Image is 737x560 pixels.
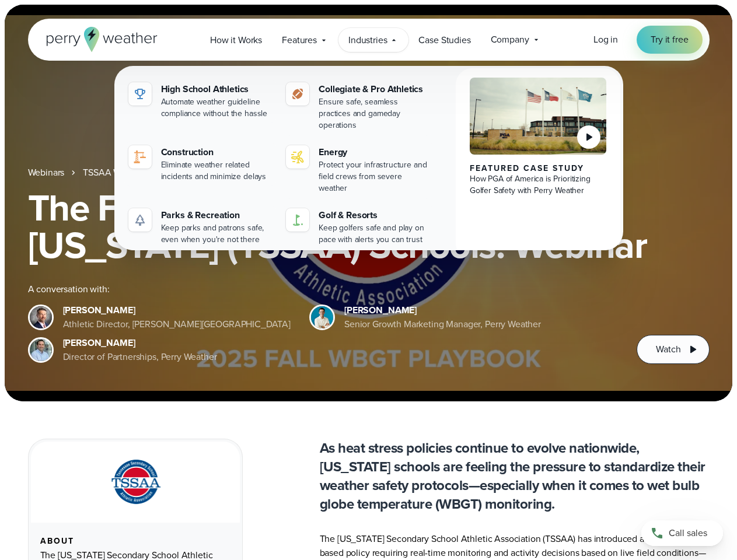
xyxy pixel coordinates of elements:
span: Features [282,33,317,47]
div: Golf & Resorts [319,208,430,222]
a: Call sales [641,520,723,546]
div: [PERSON_NAME] [63,336,217,350]
span: Company [491,33,529,47]
img: TSSAA-Tennessee-Secondary-School-Athletic-Association.svg [96,456,174,509]
span: Try it free [651,33,688,47]
img: proathletics-icon@2x-1.svg [291,87,305,101]
div: Parks & Recreation [161,208,273,222]
img: parks-icon-grey.svg [133,213,147,227]
span: Call sales [669,526,707,540]
a: Try it free [637,26,702,54]
a: How it Works [200,28,272,52]
div: Featured Case Study [470,164,607,173]
img: construction perry weather [133,150,147,164]
img: PGA of America, Frisco Campus [470,78,607,155]
a: Golf & Resorts Keep golfers safe and play on pace with alerts you can trust [281,204,435,250]
span: Watch [656,342,680,356]
div: Athletic Director, [PERSON_NAME][GEOGRAPHIC_DATA] [63,317,291,331]
div: Energy [319,145,430,159]
a: High School Athletics Automate weather guideline compliance without the hassle [124,78,277,124]
img: energy-icon@2x-1.svg [291,150,305,164]
div: How PGA of America is Prioritizing Golfer Safety with Perry Weather [470,173,607,197]
img: Spencer Patton, Perry Weather [311,306,333,328]
a: TSSAA WBGT Fall Playbook [83,166,194,180]
div: About [40,537,230,546]
img: Brian Wyatt [30,306,52,328]
a: Collegiate & Pro Athletics Ensure safe, seamless practices and gameday operations [281,78,435,136]
h1: The Fall WBGT Playbook for [US_STATE] (TSSAA) Schools: Webinar [28,189,710,264]
button: Watch [637,335,709,364]
a: construction perry weather Construction Eliminate weather related incidents and minimize delays [124,141,277,187]
span: Industries [348,33,387,47]
a: Log in [593,33,618,47]
nav: Breadcrumb [28,166,710,180]
span: How it Works [210,33,262,47]
div: Automate weather guideline compliance without the hassle [161,96,273,120]
div: Collegiate & Pro Athletics [319,82,430,96]
img: golf-iconV2.svg [291,213,305,227]
p: As heat stress policies continue to evolve nationwide, [US_STATE] schools are feeling the pressur... [320,439,710,513]
span: Log in [593,33,618,46]
a: Parks & Recreation Keep parks and patrons safe, even when you're not there [124,204,277,250]
div: Director of Partnerships, Perry Weather [63,350,217,364]
div: [PERSON_NAME] [63,303,291,317]
div: Keep golfers safe and play on pace with alerts you can trust [319,222,430,246]
div: Protect your infrastructure and field crews from severe weather [319,159,430,194]
a: Case Studies [408,28,480,52]
div: High School Athletics [161,82,273,96]
div: Keep parks and patrons safe, even when you're not there [161,222,273,246]
img: highschool-icon.svg [133,87,147,101]
img: Jeff Wood [30,339,52,361]
div: A conversation with: [28,282,619,296]
div: Construction [161,145,273,159]
div: Ensure safe, seamless practices and gameday operations [319,96,430,131]
div: Eliminate weather related incidents and minimize delays [161,159,273,183]
a: PGA of America, Frisco Campus Featured Case Study How PGA of America is Prioritizing Golfer Safet... [456,68,621,260]
div: Senior Growth Marketing Manager, Perry Weather [344,317,541,331]
a: Webinars [28,166,65,180]
div: [PERSON_NAME] [344,303,541,317]
a: Energy Protect your infrastructure and field crews from severe weather [281,141,435,199]
span: Case Studies [418,33,470,47]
